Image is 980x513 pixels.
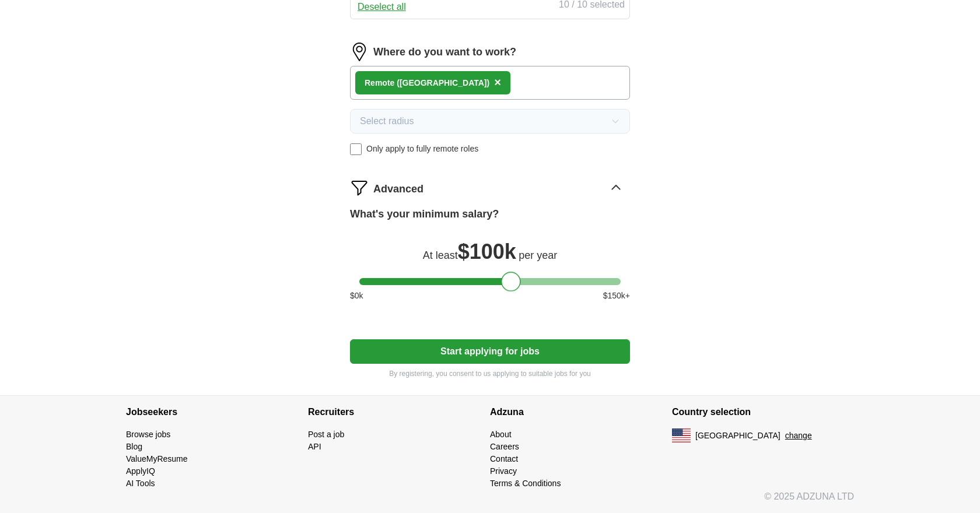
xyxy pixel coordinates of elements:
[350,109,630,133] button: Select radius
[490,466,517,476] a: Privacy
[490,442,519,451] a: Careers
[494,74,501,92] button: ×
[126,442,142,451] a: Blog
[603,290,630,302] span: $ 150 k+
[672,396,854,428] h4: Country selection
[126,430,170,439] a: Browse jobs
[350,339,630,364] button: Start applying for jobs
[366,143,478,155] span: Only apply to fully remote roles
[350,143,362,155] input: Only apply to fully remote roles
[350,43,369,61] img: location.png
[458,240,516,263] span: $ 100k
[126,479,155,488] a: AI Tools
[308,442,321,451] a: API
[695,430,780,442] span: [GEOGRAPHIC_DATA]
[350,368,630,379] p: By registering, you consent to us applying to suitable jobs for you
[672,428,691,442] img: US flag
[308,430,344,439] a: Post a job
[490,430,512,439] a: About
[423,250,458,261] span: At least
[117,490,863,513] div: © 2025 ADZUNA LTD
[490,479,561,488] a: Terms & Conditions
[785,430,812,442] button: change
[360,114,414,128] span: Select radius
[373,181,423,197] span: Advanced
[350,178,369,197] img: filter
[365,77,489,89] div: Remote ([GEOGRAPHIC_DATA])
[350,206,499,222] label: What's your minimum salary?
[350,290,363,302] span: $ 0 k
[126,466,155,476] a: ApplyIQ
[126,454,188,463] a: ValueMyResume
[519,250,557,261] span: per year
[494,76,501,89] span: ×
[490,454,518,463] a: Contact
[373,44,516,60] label: Where do you want to work?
